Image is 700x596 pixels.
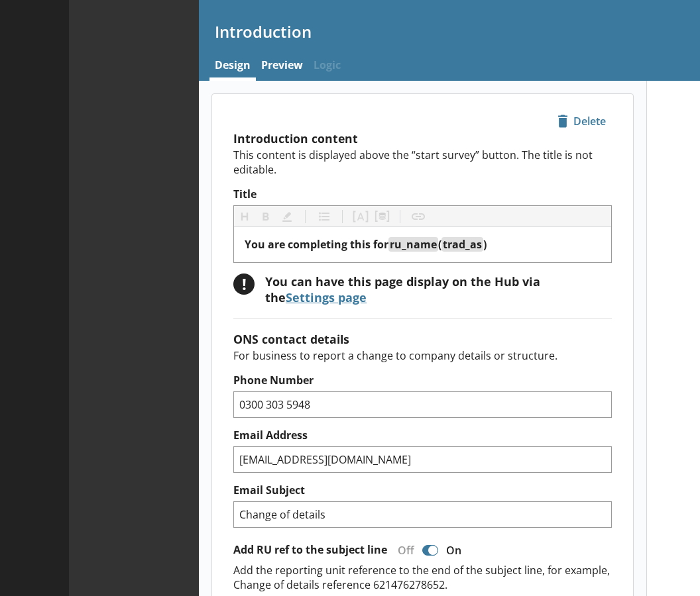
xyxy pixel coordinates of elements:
[245,238,601,252] div: Title
[233,483,612,497] label: Email Subject
[233,563,612,592] p: Add the reporting unit reference to the end of the subject line, for example, Change of details r...
[233,130,612,146] h2: Introduction content
[233,187,612,201] label: Title
[233,348,612,363] p: For business to report a change to company details or structure.
[438,237,441,252] span: (
[441,543,472,558] div: On
[443,237,482,252] span: trad_as
[233,543,387,557] label: Add RU ref to the subject line
[233,148,612,177] p: This content is displayed above the “start survey” button. The title is not editable.
[245,237,388,252] span: You are completing this for
[233,273,255,295] div: !
[483,237,487,252] span: )
[552,111,611,132] span: Delete
[265,273,612,305] div: You can have this page display on the Hub via the
[390,237,437,252] span: ru_name
[256,52,308,81] a: Preview
[308,52,346,81] span: Logic
[233,373,612,387] label: Phone Number
[209,52,256,81] a: Design
[387,543,420,558] div: Off
[233,428,612,442] label: Email Address
[552,110,612,132] button: Delete
[233,331,612,347] h2: ONS contact details
[286,289,367,305] a: Settings page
